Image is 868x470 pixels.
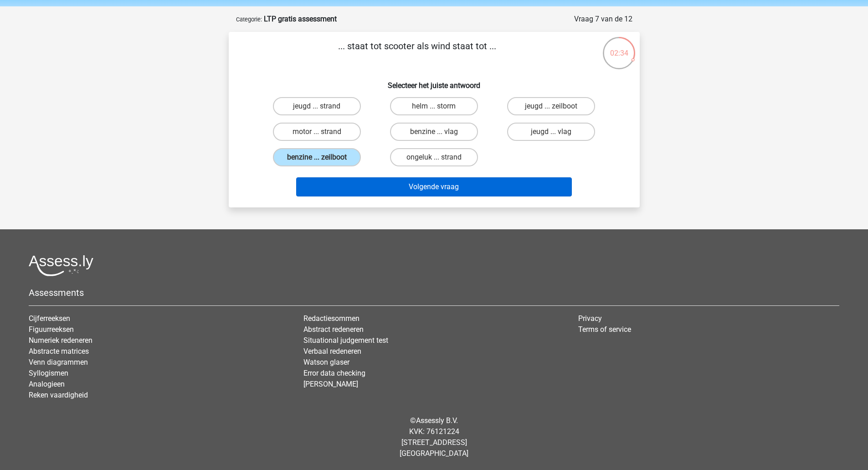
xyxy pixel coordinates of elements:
[507,97,595,115] label: jeugd ... zeilboot
[303,336,388,345] a: Situational judgement test
[29,380,65,388] a: Analogieen
[29,358,88,367] a: Venn diagrammen
[29,287,839,298] h5: Assessments
[303,347,361,356] a: Verbaal redeneren
[29,314,70,323] a: Cijferreeksen
[243,74,625,90] h6: Selecteer het juiste antwoord
[303,369,365,377] a: Error data checking
[29,391,88,399] a: Reken vaardigheid
[243,39,591,67] p: ... staat tot scooter als wind staat tot ...
[507,123,595,141] label: jeugd ... vlag
[29,369,68,377] a: Syllogismen
[236,16,262,23] small: Categorie:
[296,177,572,196] button: Volgende vraag
[602,36,636,59] div: 02:34
[29,325,74,334] a: Figuurreeksen
[303,325,364,334] a: Abstract redeneren
[578,314,602,323] a: Privacy
[390,97,478,115] label: helm ... storm
[303,380,358,388] a: [PERSON_NAME]
[416,416,458,425] a: Assessly B.V.
[273,97,361,115] label: jeugd ... strand
[390,148,478,166] label: ongeluk ... strand
[29,336,92,345] a: Numeriek redeneren
[303,358,349,367] a: Watson glaser
[264,15,337,23] strong: LTP gratis assessment
[574,14,632,25] div: Vraag 7 van de 12
[303,314,360,323] a: Redactiesommen
[22,408,846,466] div: © KVK: 76121224 [STREET_ADDRESS] [GEOGRAPHIC_DATA]
[273,148,361,166] label: benzine ... zeilboot
[29,255,93,276] img: Assessly logo
[578,325,631,334] a: Terms of service
[273,123,361,141] label: motor ... strand
[390,123,478,141] label: benzine ... vlag
[29,347,89,356] a: Abstracte matrices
